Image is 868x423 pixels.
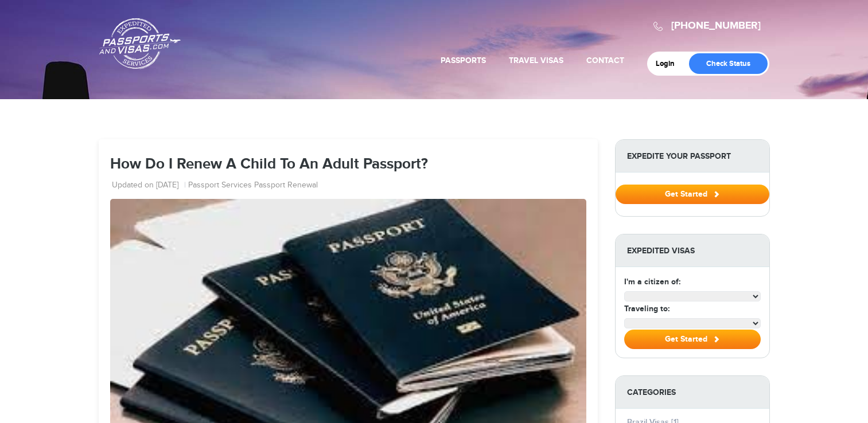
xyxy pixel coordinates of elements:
a: Passport Services [188,180,252,191]
a: Contact [586,56,624,65]
strong: Categories [616,376,769,409]
a: Passport Renewal [254,180,318,191]
a: [PHONE_NUMBER] [671,19,761,32]
strong: Expedite Your Passport [616,140,769,173]
a: Travel Visas [509,56,563,65]
a: Passports [441,56,486,65]
a: Check Status [689,53,768,74]
label: I'm a citizen of: [624,276,680,288]
li: Updated on [DATE] [112,180,186,191]
h1: How Do I Renew A Child To An Adult Passport? [110,156,586,173]
button: Get Started [624,330,761,349]
a: Passports & [DOMAIN_NAME] [99,18,181,69]
a: Login [656,59,683,68]
strong: Expedited Visas [616,234,769,267]
label: Traveling to: [624,303,670,315]
a: Get Started [616,189,769,198]
button: Get Started [616,185,769,204]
